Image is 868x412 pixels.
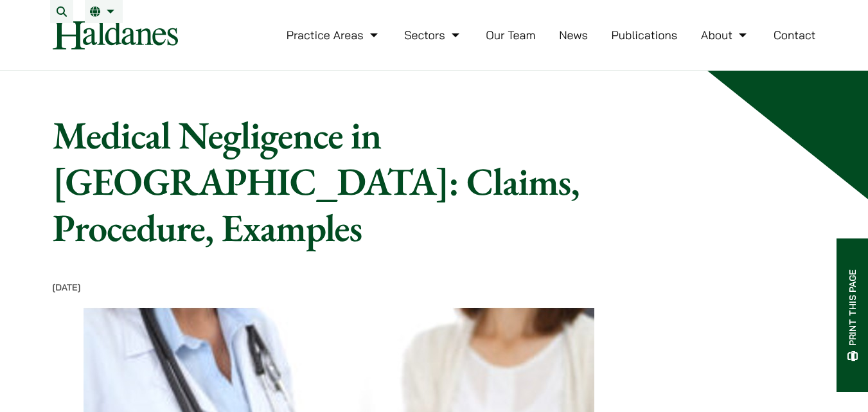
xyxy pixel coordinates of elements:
a: About [701,28,750,42]
img: Logo of Haldanes [53,21,178,49]
a: News [559,28,588,42]
a: Sectors [404,28,462,42]
h1: Medical Negligence in [GEOGRAPHIC_DATA]: Claims, Procedure, Examples [53,112,720,251]
a: Practice Areas [287,28,381,42]
a: Our Team [486,28,535,42]
a: Contact [774,28,816,42]
a: Publications [612,28,678,42]
a: EN [90,6,118,17]
time: [DATE] [53,282,81,293]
